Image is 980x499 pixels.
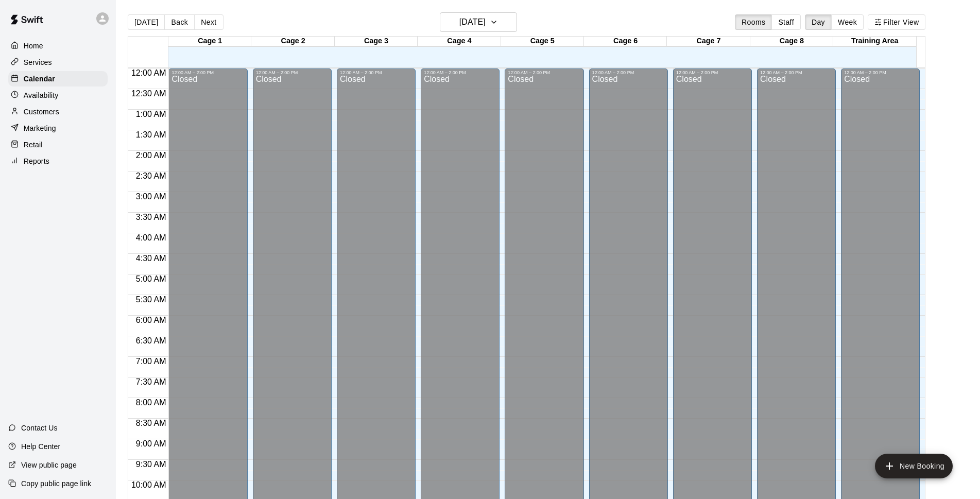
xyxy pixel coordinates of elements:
a: Marketing [8,121,108,136]
span: 7:00 AM [133,357,169,366]
span: 2:30 AM [133,171,169,180]
div: Cage 6 [584,37,667,46]
div: Cage 5 [501,37,584,46]
p: Calendar [24,74,55,84]
a: Customers [8,104,108,119]
p: Reports [24,156,49,166]
span: 12:30 AM [129,89,169,98]
a: Services [8,55,108,70]
div: 12:00 AM – 2:00 PM [592,70,665,75]
p: Contact Us [21,423,58,433]
a: Reports [8,153,108,169]
h6: [DATE] [459,15,486,29]
span: 8:30 AM [133,419,169,427]
button: [DATE] [440,12,517,32]
div: 12:00 AM – 2:00 PM [676,70,749,75]
span: 6:30 AM [133,336,169,345]
span: 3:30 AM [133,213,169,221]
p: Services [24,57,52,67]
p: Marketing [24,123,56,133]
span: 5:30 AM [133,295,169,304]
div: Cage 2 [251,37,334,46]
div: 12:00 AM – 2:00 PM [424,70,496,75]
button: Back [164,14,195,30]
div: 12:00 AM – 2:00 PM [171,70,244,75]
span: 10:00 AM [129,480,169,489]
span: 4:30 AM [133,254,169,263]
div: 12:00 AM – 2:00 PM [844,70,917,75]
button: Filter View [868,14,925,30]
span: 6:00 AM [133,316,169,324]
span: 8:00 AM [133,398,169,407]
div: Cage 3 [335,37,418,46]
span: 7:30 AM [133,377,169,386]
button: add [875,454,953,478]
span: 3:00 AM [133,192,169,201]
span: 2:00 AM [133,151,169,160]
button: [DATE] [128,14,165,30]
div: 12:00 AM – 2:00 PM [508,70,580,75]
button: Day [805,14,832,30]
div: 12:00 AM – 2:00 PM [256,70,329,75]
span: 12:00 AM [129,68,169,77]
a: Home [8,38,108,54]
div: Cage 7 [667,37,750,46]
span: 1:00 AM [133,110,169,118]
p: Customers [24,107,59,117]
button: Week [831,14,864,30]
span: 1:30 AM [133,130,169,139]
a: Availability [8,88,108,103]
p: Help Center [21,441,60,452]
a: Retail [8,137,108,152]
p: Availability [24,90,59,100]
div: Cage 4 [418,37,501,46]
p: View public page [21,460,77,470]
div: 12:00 AM – 2:00 PM [760,70,833,75]
p: Home [24,41,43,51]
div: Cage 1 [168,37,251,46]
div: Cage 8 [750,37,833,46]
button: Rooms [735,14,772,30]
span: 5:00 AM [133,274,169,283]
span: 4:00 AM [133,233,169,242]
p: Copy public page link [21,478,91,489]
a: Calendar [8,71,108,87]
div: Training Area [833,37,916,46]
div: 12:00 AM – 2:00 PM [340,70,412,75]
button: Next [194,14,223,30]
span: 9:30 AM [133,460,169,469]
p: Retail [24,140,43,150]
button: Staff [771,14,801,30]
span: 9:00 AM [133,439,169,448]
